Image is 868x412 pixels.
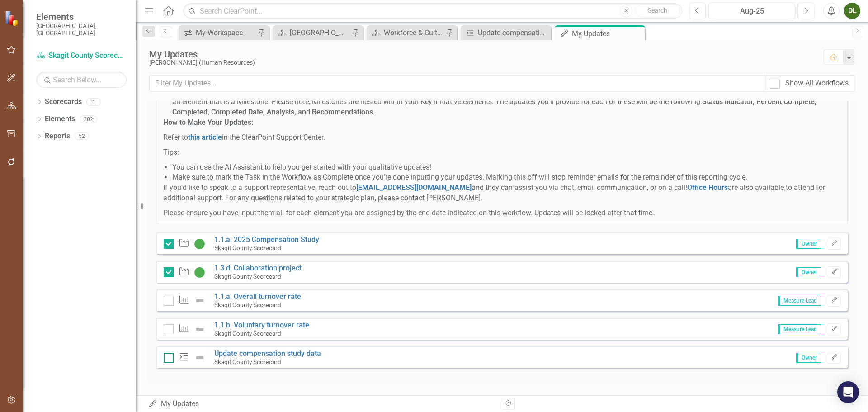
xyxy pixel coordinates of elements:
[708,3,795,19] button: Aug-25
[712,6,792,17] div: Aug-25
[369,27,443,38] a: Workforce & Culture (KFA 1) Measure Dashboard
[290,27,349,38] div: [GEOGRAPHIC_DATA] Page
[837,381,859,403] div: Open Intercom Messenger
[778,324,821,334] span: Measure Lead
[36,72,127,88] input: Search Below...
[181,27,255,38] a: My Workspace
[172,172,840,183] li: Make sure to mark the Task in the Workflow as Complete once you’re done inputting your updates. M...
[214,321,309,329] a: 1.1.b. Voluntary turnover rate
[796,267,821,277] span: Owner
[163,183,840,204] p: If you'd like to speak to a support representative, reach out to and they can assist you via chat...
[194,238,205,249] img: On Target
[86,98,101,106] div: 1
[687,183,728,192] a: Office Hours
[149,75,764,92] input: Filter My Updates...
[214,358,281,365] small: Skagit County Scorecard
[214,273,281,280] small: Skagit County Scorecard
[172,86,840,118] li: : Key Initiatives are elements that you over time. You’ll see this symbol next to an element that...
[163,118,253,127] strong: How to Make Your Updates:
[384,27,443,38] div: Workforce & Culture (KFA 1) Measure Dashboard
[188,133,222,142] a: this article
[163,133,840,143] p: Refer to in the ClearPoint Support Center.
[163,147,840,158] p: Tips:
[80,115,97,123] div: 202
[214,244,281,251] small: Skagit County Scorecard
[194,295,205,306] img: Not Defined
[196,27,255,38] div: My Workspace
[148,399,495,409] div: My Updates
[463,27,549,38] a: Update compensation study data
[36,22,127,37] small: [GEOGRAPHIC_DATA], [GEOGRAPHIC_DATA]
[149,59,815,66] div: [PERSON_NAME] (Human Resources)
[172,162,840,173] li: You can use the AI Assistant to help you get started with your qualitative updates!
[844,3,860,19] button: DL
[572,28,643,39] div: My Updates
[356,183,472,192] a: [EMAIL_ADDRESS][DOMAIN_NAME]
[194,324,205,335] img: Not Defined
[635,5,680,17] button: Search
[214,292,301,301] a: 1.1.a. Overall turnover rate
[45,114,75,124] a: Elements
[796,239,821,249] span: Owner
[45,97,82,107] a: Scorecards
[36,11,127,22] span: Elements
[183,3,682,19] input: Search ClearPoint...
[149,49,815,59] div: My Updates
[478,27,549,38] div: Update compensation study data
[214,301,281,308] small: Skagit County Scorecard
[194,352,205,363] img: Not Defined
[214,349,321,358] a: Update compensation study data
[796,353,821,363] span: Owner
[648,7,667,14] span: Search
[275,27,349,38] a: [GEOGRAPHIC_DATA] Page
[778,296,821,306] span: Measure Lead
[5,10,20,26] img: ClearPoint Strategy
[45,131,70,142] a: Reports
[214,330,281,337] small: Skagit County Scorecard
[214,264,302,272] a: 1.3.d. Collaboration project
[36,51,127,61] a: Skagit County Scorecard
[214,235,319,244] a: 1.1.a. 2025 Compensation Study
[194,267,205,278] img: On Target
[163,208,840,218] p: Please ensure you have input them all for each element you are assigned by the end date indicated...
[75,133,89,140] div: 52
[785,78,849,89] div: Show All Workflows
